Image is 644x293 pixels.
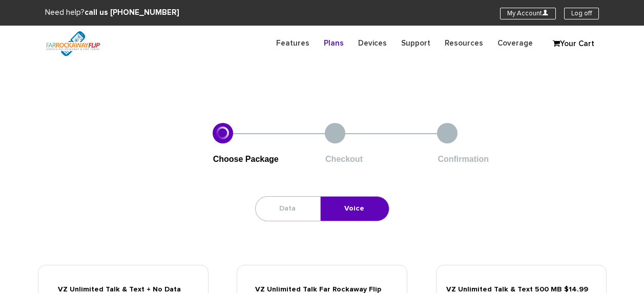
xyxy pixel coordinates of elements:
a: Voice [321,197,388,221]
a: My AccountU [500,8,556,19]
span: Confirmation [438,155,489,163]
i: U [542,9,549,16]
span: Checkout [325,155,363,163]
strong: call us [PHONE_NUMBER] [85,9,179,16]
a: Support [394,33,438,53]
a: Your Cart [548,36,599,52]
a: Features [269,33,317,53]
a: Log off [564,8,599,19]
span: Choose Package [213,155,279,163]
a: Plans [317,33,351,53]
a: Data [256,197,319,221]
span: Need help? [45,9,179,16]
a: Coverage [490,33,540,53]
a: Devices [351,33,394,53]
img: FiveTownsFlip [38,26,108,61]
a: Resources [438,33,490,53]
